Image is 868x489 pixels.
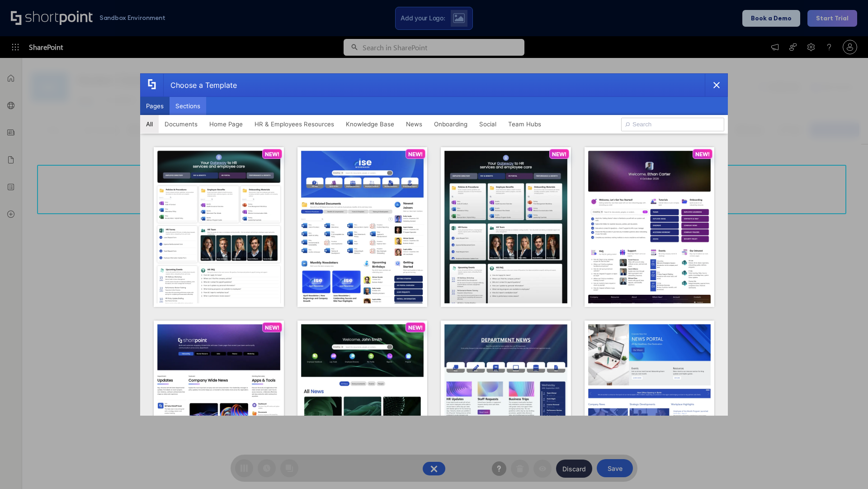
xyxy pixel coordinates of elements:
button: News [400,115,428,133]
button: All [140,115,159,133]
div: template selector [140,73,728,416]
button: Documents [159,115,203,133]
p: NEW! [695,151,710,158]
button: Sections [170,97,206,115]
button: Team Hubs [502,115,547,133]
button: Pages [140,97,170,115]
button: Social [473,115,502,133]
button: Onboarding [428,115,473,133]
iframe: Chat Widget [705,384,868,489]
p: NEW! [408,151,423,158]
p: NEW! [265,324,279,331]
p: NEW! [408,324,423,331]
p: NEW! [552,151,566,158]
div: Choose a Template [163,74,237,96]
button: Home Page [203,115,249,133]
input: Search [621,118,724,131]
p: NEW! [265,151,279,158]
button: Knowledge Base [340,115,400,133]
button: HR & Employees Resources [249,115,340,133]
